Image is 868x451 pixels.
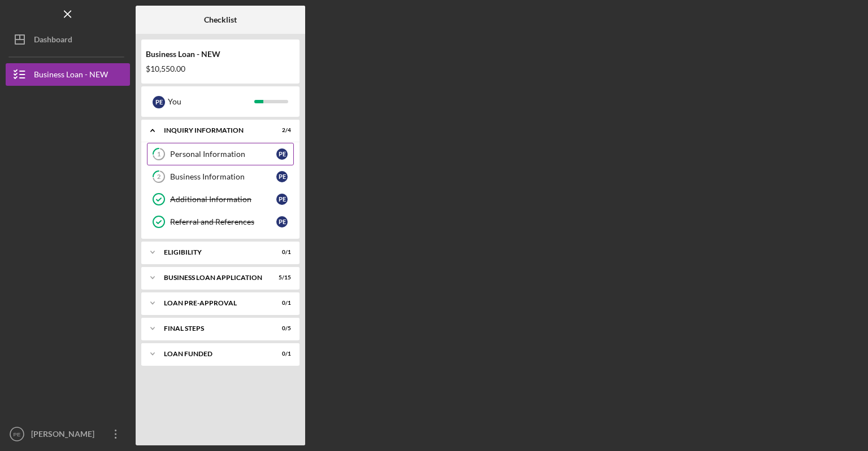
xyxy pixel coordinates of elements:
div: INQUIRY INFORMATION [164,127,263,134]
button: Dashboard [6,28,130,51]
div: Business Loan - NEW [34,63,108,89]
div: Business Loan - NEW [146,50,295,59]
text: PE [14,431,21,437]
div: You [168,92,254,111]
div: 0 / 5 [271,325,291,332]
b: Checklist [204,15,237,24]
div: Personal Information [170,150,276,159]
div: LOAN PRE-APPROVAL [164,300,263,306]
div: P E [153,96,165,108]
button: Business Loan - NEW [6,63,130,86]
div: Business Information [170,172,276,181]
tspan: 2 [157,173,160,181]
button: PE[PERSON_NAME] [6,423,130,445]
div: P E [276,194,288,205]
tspan: 1 [157,151,160,158]
div: Dashboard [34,28,72,54]
div: BUSINESS LOAN APPLICATION [164,274,263,281]
div: 2 / 4 [271,127,291,134]
div: [PERSON_NAME] [28,423,102,448]
div: 0 / 1 [271,300,291,306]
div: Additional Information [170,195,276,204]
div: P E [276,171,288,182]
div: P E [276,148,288,160]
div: 0 / 1 [271,249,291,256]
a: Referral and ReferencesPE [147,211,294,233]
a: Additional InformationPE [147,188,294,211]
div: LOAN FUNDED [164,351,263,357]
div: Referral and References [170,217,276,226]
div: FINAL STEPS [164,325,263,332]
a: 2Business InformationPE [147,165,294,188]
a: 1Personal InformationPE [147,143,294,165]
div: 0 / 1 [271,351,291,357]
div: $10,550.00 [146,64,295,73]
div: 5 / 15 [271,274,291,281]
div: ELIGIBILITY [164,249,263,256]
div: P E [276,216,288,227]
